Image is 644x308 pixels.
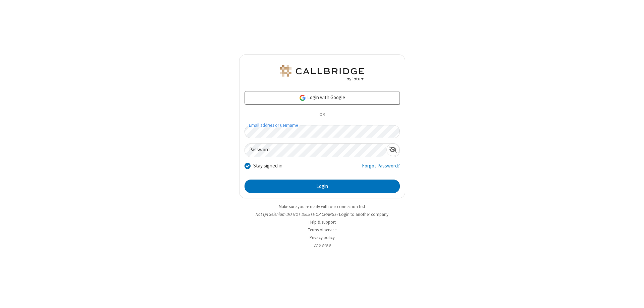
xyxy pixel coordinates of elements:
a: Terms of service [308,227,336,233]
span: OR [317,110,327,120]
li: v2.6.349.9 [239,242,405,248]
input: Password [245,144,386,157]
button: Login to another company [339,211,388,218]
input: Email address or username [245,125,400,138]
a: Privacy policy [310,235,335,240]
a: Make sure you're ready with our connection test [279,204,365,209]
li: Not QA Selenium DO NOT DELETE OR CHANGE? [239,211,405,218]
a: Login with Google [245,91,400,105]
a: Forgot Password? [362,162,400,175]
a: Help & support [309,219,336,225]
label: Stay signed in [253,162,282,170]
img: google-icon.png [299,94,306,102]
button: Login [245,180,400,193]
img: QA Selenium DO NOT DELETE OR CHANGE [278,65,366,81]
div: Show password [386,144,399,156]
